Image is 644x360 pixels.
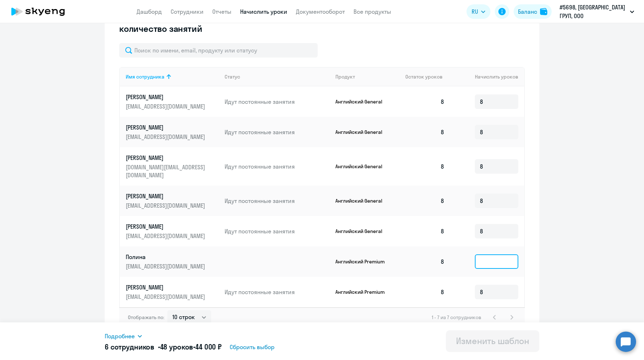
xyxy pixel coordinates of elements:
[335,228,390,234] p: Английский General
[296,8,345,15] a: Документооборот
[518,7,537,16] div: Баланс
[126,154,207,162] p: [PERSON_NAME]
[126,133,207,141] p: [EMAIL_ADDRESS][DOMAIN_NAME]
[126,154,219,179] a: [PERSON_NAME][DOMAIN_NAME][EMAIL_ADDRESS][DOMAIN_NAME]
[230,343,275,351] span: Сбросить выбор
[137,8,162,15] a: Дашборд
[400,117,450,147] td: 8
[335,129,390,135] p: Английский General
[225,73,240,80] div: Статус
[335,73,400,80] div: Продукт
[105,342,222,352] h5: 6 сотрудников • •
[446,330,539,352] button: Изменить шаблон
[126,123,219,141] a: [PERSON_NAME][EMAIL_ADDRESS][DOMAIN_NAME]
[225,162,330,170] p: Идут постоянные занятия
[126,283,219,301] a: [PERSON_NAME][EMAIL_ADDRESS][DOMAIN_NAME]
[354,8,391,15] a: Все продукты
[225,98,330,106] p: Идут постоянные занятия
[405,73,443,80] span: Остаток уроков
[126,102,207,110] p: [EMAIL_ADDRESS][DOMAIN_NAME]
[225,128,330,136] p: Идут постоянные занятия
[126,93,219,110] a: [PERSON_NAME][EMAIL_ADDRESS][DOMAIN_NAME]
[400,186,450,216] td: 8
[432,314,481,321] span: 1 - 7 из 7 сотрудников
[556,3,638,20] button: #5698, [GEOGRAPHIC_DATA] ГРУП, ООО
[126,223,219,240] a: [PERSON_NAME][EMAIL_ADDRESS][DOMAIN_NAME]
[126,202,207,209] p: [EMAIL_ADDRESS][DOMAIN_NAME]
[126,93,207,101] p: [PERSON_NAME]
[225,73,330,80] div: Статус
[540,8,547,15] img: balance
[335,163,390,170] p: Английский General
[126,73,219,80] div: Имя сотрудника
[126,192,207,200] p: [PERSON_NAME]
[560,3,627,20] p: #5698, [GEOGRAPHIC_DATA] ГРУП, ООО
[400,246,450,277] td: 8
[126,253,207,261] p: Полина
[126,262,207,270] p: [EMAIL_ADDRESS][DOMAIN_NAME]
[400,216,450,246] td: 8
[240,8,287,15] a: Начислить уроки
[400,86,450,117] td: 8
[225,288,330,296] p: Идут постоянные занятия
[456,335,529,347] div: Изменить шаблон
[126,123,207,131] p: [PERSON_NAME]
[335,73,355,80] div: Продукт
[467,4,490,19] button: RU
[126,163,207,179] p: [DOMAIN_NAME][EMAIL_ADDRESS][DOMAIN_NAME]
[126,253,219,270] a: Полина[EMAIL_ADDRESS][DOMAIN_NAME]
[126,223,207,230] p: [PERSON_NAME]
[225,227,330,235] p: Идут постоянные занятия
[212,8,231,15] a: Отчеты
[472,7,478,16] span: RU
[160,342,193,351] span: 48 уроков
[126,232,207,240] p: [EMAIL_ADDRESS][DOMAIN_NAME]
[195,342,222,351] span: 44 000 ₽
[225,197,330,205] p: Идут постоянные занятия
[400,147,450,186] td: 8
[335,98,390,105] p: Английский General
[335,198,390,204] p: Английский General
[126,283,207,291] p: [PERSON_NAME]
[128,314,164,321] span: Отображать по:
[171,8,204,15] a: Сотрудники
[126,192,219,209] a: [PERSON_NAME][EMAIL_ADDRESS][DOMAIN_NAME]
[335,289,390,295] p: Английский Premium
[126,293,207,301] p: [EMAIL_ADDRESS][DOMAIN_NAME]
[119,43,318,58] input: Поиск по имени, email, продукту или статусу
[405,73,450,80] div: Остаток уроков
[400,277,450,307] td: 8
[105,332,135,340] span: Подробнее
[126,73,164,80] div: Имя сотрудника
[514,4,552,19] button: Балансbalance
[335,258,390,265] p: Английский Premium
[450,67,524,86] th: Начислить уроков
